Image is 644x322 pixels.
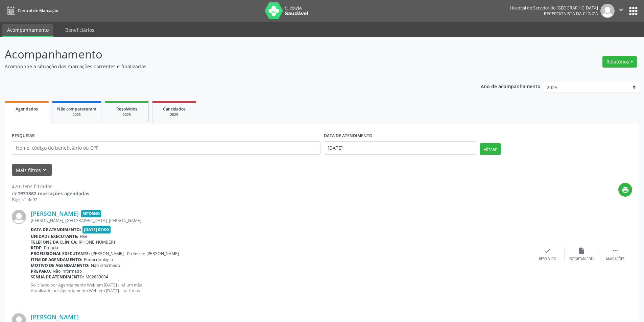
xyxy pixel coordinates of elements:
[84,257,113,263] span: Endocrinologia
[163,106,186,112] span: Cancelados
[602,56,637,68] button: Relatórios
[612,247,619,254] i: 
[80,233,87,239] span: Hse
[324,131,373,141] label: DATA DE ATENDIMENTO
[31,239,77,245] b: Telefone da clínica:
[157,112,191,117] div: 2025
[31,245,43,251] b: Rede:
[57,112,96,117] div: 2025
[53,268,82,274] span: Não informado
[615,4,627,18] button: 
[2,24,53,37] a: Acompanhamento
[622,186,629,194] i: print
[12,164,52,176] button: Mais filtroskeyboard_arrow_down
[544,247,551,254] i: check
[82,226,111,233] span: [DATE] 07:00
[12,210,26,224] img: img
[12,183,89,190] div: 470 itens filtrados
[539,257,556,262] div: Resolvido
[16,106,38,112] span: Agendados
[81,210,101,217] span: Retorno
[18,190,89,197] strong: 1931862 marcações agendadas
[57,106,96,112] span: Não compareceram
[12,141,320,155] input: Nome, código do beneficiário ou CPF
[116,106,137,112] span: Resolvidos
[31,263,90,268] b: Motivo de agendamento:
[31,210,79,217] a: [PERSON_NAME]
[578,247,585,254] i: insert_drive_file
[110,112,144,117] div: 2025
[510,5,598,11] div: Hospital do Servidor do [GEOGRAPHIC_DATA]
[324,141,476,155] input: Selecione um intervalo
[12,131,35,141] label: PESQUISAR
[5,46,449,63] p: Acompanhamento
[31,218,531,223] div: [PERSON_NAME], [GEOGRAPHIC_DATA], [PERSON_NAME]
[606,257,624,262] div: Mais ações
[18,8,58,14] span: Central de Marcação
[31,251,90,256] b: Profissional executante:
[569,257,594,262] div: Exportar (PDF)
[617,6,625,14] i: 
[618,183,632,197] button: print
[627,5,639,17] button: apps
[61,24,99,36] a: Beneficiários
[12,190,89,197] div: de
[86,274,108,280] span: M02883004
[31,274,84,280] b: Senha de atendimento:
[91,251,179,256] span: [PERSON_NAME] - Professor [PERSON_NAME]
[481,82,541,90] p: Ano de acompanhamento
[5,5,58,16] a: Central de Marcação
[44,245,58,251] span: Própria
[480,143,501,155] button: Filtrar
[31,233,78,239] b: Unidade executante:
[544,11,598,17] span: Recepcionista da clínica
[31,282,531,294] p: Solicitado por Agendamento Web em [DATE] - há um mês Atualizado por Agendamento Web em [DATE] - h...
[31,227,81,232] b: Data de atendimento:
[31,313,79,321] a: [PERSON_NAME]
[31,257,82,263] b: Item de agendamento:
[31,268,51,274] b: Preparo:
[91,263,120,268] span: Não informado
[5,63,449,70] p: Acompanhe a situação das marcações correntes e finalizadas
[12,197,89,203] div: Página 1 de 32
[600,4,615,18] img: img
[79,239,115,245] span: [PHONE_NUMBER]
[41,166,48,174] i: keyboard_arrow_down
